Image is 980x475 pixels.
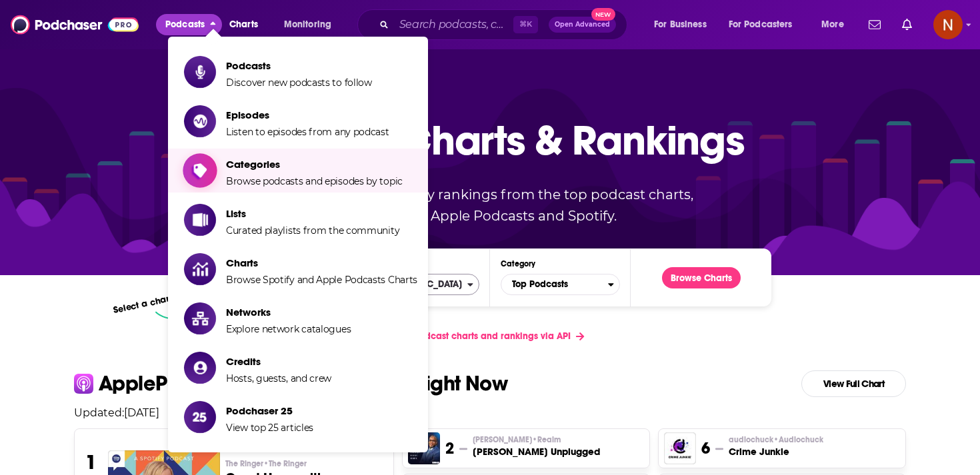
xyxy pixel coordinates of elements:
[473,434,600,445] p: Mick Hunt • Realm
[591,8,615,21] span: New
[226,225,399,237] span: Curated playlists from the community
[225,458,383,469] p: The Ringer • The Ringer
[801,370,906,397] a: View Full Chart
[385,320,595,352] a: Get podcast charts and rankings via API
[226,372,331,384] span: Hosts, guests, and crew
[370,9,640,40] div: Search podcasts, credits, & more...
[933,10,963,39] span: Logged in as AdelNBM
[226,422,313,434] span: View top 25 articles
[821,15,844,34] span: More
[165,15,205,34] span: Podcasts
[284,15,331,34] span: Monitoring
[473,445,600,458] h3: [PERSON_NAME] Unplugged
[933,10,963,39] button: Show profile menu
[226,323,351,335] span: Explore network catalogues
[74,374,93,393] img: apple Icon
[501,274,620,295] button: Categories
[933,10,963,39] img: User Profile
[812,14,861,35] button: open menu
[261,184,719,227] p: Up-to-date popularity rankings from the top podcast charts, including Apple Podcasts and Spotify.
[729,434,823,445] p: audiochuck • Audiochuck
[226,306,351,318] span: Networks
[729,15,793,34] span: For Podcasters
[773,435,823,444] span: • Audiochuck
[532,435,561,444] span: • Realm
[226,207,399,220] span: Lists
[729,434,823,458] a: audiochuck•AudiochuckCrime Junkie
[395,330,571,342] span: Get podcast charts and rankings via API
[513,16,538,33] span: ⌘ K
[99,373,507,394] p: Apple Podcasts Top U.S. Podcasts Right Now
[701,438,710,458] h3: 6
[226,77,372,89] span: Discover new podcasts to follow
[226,355,331,368] span: Credits
[729,445,823,458] h3: Crime Junkie
[226,59,372,72] span: Podcasts
[473,434,600,458] a: [PERSON_NAME]•Realm[PERSON_NAME] Unplugged
[221,14,266,35] a: Charts
[729,434,823,445] span: audiochuck
[226,158,403,171] span: Categories
[555,21,610,28] span: Open Advanced
[236,97,745,183] p: Podcast Charts & Rankings
[654,15,707,34] span: For Business
[156,14,222,35] button: close menu
[11,12,139,37] img: Podchaser - Follow, Share and Rate Podcasts
[225,458,307,469] span: The Ringer
[226,404,313,417] span: Podchaser 25
[664,432,696,464] img: Crime Junkie
[263,459,307,468] span: • The Ringer
[897,13,917,36] a: Show notifications dropdown
[662,267,741,288] button: Browse Charts
[226,256,417,269] span: Charts
[112,292,173,316] p: Select a chart
[275,14,349,35] button: open menu
[226,109,389,121] span: Episodes
[226,175,403,187] span: Browse podcasts and episodes by topic
[229,15,258,34] span: Charts
[85,450,97,474] h3: 1
[549,17,616,33] button: Open AdvancedNew
[720,14,812,35] button: open menu
[226,274,417,286] span: Browse Spotify and Apple Podcasts Charts
[645,14,723,35] button: open menu
[473,434,561,445] span: [PERSON_NAME]
[394,14,513,35] input: Search podcasts, credits, & more...
[863,13,886,36] a: Show notifications dropdown
[501,273,608,296] span: Top Podcasts
[226,126,389,138] span: Listen to episodes from any podcast
[155,307,197,320] img: select arrow
[63,406,917,419] p: Updated: [DATE]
